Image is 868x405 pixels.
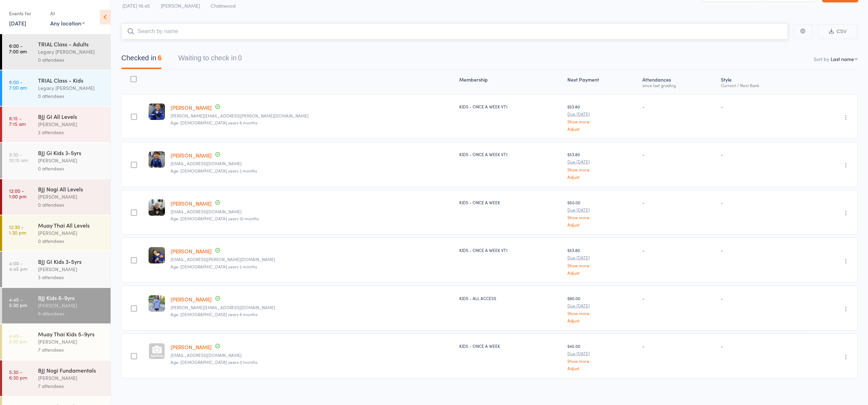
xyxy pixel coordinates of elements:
small: candiceandjeremy@gmail.com [171,161,454,166]
div: [PERSON_NAME] [38,229,105,237]
small: Drtinalee@gmail.com [171,353,454,358]
div: Atten­dances [640,72,718,91]
a: 9:30 -10:15 amBJJ Gi Kids 3-5yrs[PERSON_NAME]0 attendees [2,143,111,178]
small: lauren.giannattasio@gmail.com [171,257,454,262]
a: [PERSON_NAME] [171,296,212,303]
div: - [721,151,803,157]
div: $50.00 [567,199,637,227]
div: - [642,104,715,109]
div: [PERSON_NAME] [38,120,105,128]
a: Show more [567,263,637,268]
a: [DATE] [9,19,26,27]
div: BJJ GI Kids 3-5yrs [38,258,105,265]
div: Muay Thai Kids 5-9yrs [38,330,105,338]
img: image1747724947.png [149,151,165,168]
button: Checked in6 [121,51,161,69]
span: Chatswood [211,2,236,9]
time: 12:30 - 1:30 pm [9,224,26,235]
a: 6:15 -7:15 amBJJ GI All Levels[PERSON_NAME]2 attendees [2,107,111,142]
div: 3 attendees [38,273,105,281]
div: Membership [456,72,565,91]
div: - [721,295,803,301]
img: image1703314381.png [149,295,165,312]
img: image1741757788.png [149,199,165,216]
a: Show more [567,311,637,315]
time: 4:00 - 4:45 pm [9,260,28,272]
span: Age: [DEMOGRAPHIC_DATA] years 6 months [171,311,257,317]
div: TRIAL Class - Adults [38,40,105,48]
div: Current / Next Rank [721,83,803,87]
a: Adjust [567,127,637,131]
div: 0 attendees [38,165,105,173]
div: KIDS - ALL ACCESS [459,295,562,301]
div: 0 attendees [38,92,105,100]
a: 12:00 -1:00 pmBJJ Nogi All Levels[PERSON_NAME]0 attendees [2,179,111,215]
a: 6:00 -7:00 amTRIAL Class - KidsLegacy [PERSON_NAME]0 attendees [2,70,111,106]
a: 6:00 -7:00 amTRIAL Class - AdultsLegacy [PERSON_NAME]0 attendees [2,34,111,70]
div: 6 attendees [38,310,105,318]
div: - [642,343,715,349]
div: BJJ Gi Kids 3-5yrs [38,149,105,156]
span: Age: [DEMOGRAPHIC_DATA] years 2 months [171,168,257,174]
div: - [721,343,803,349]
a: [PERSON_NAME] [171,200,212,207]
a: 5:30 -6:30 pmBJJ Nogi Fundamentals[PERSON_NAME]7 attendees [2,360,111,396]
div: Style [718,72,806,91]
div: Next Payment [565,72,640,91]
a: Show more [567,215,637,220]
small: Due [DATE] [567,351,637,356]
div: [PERSON_NAME] [38,374,105,382]
img: image1747724929.png [149,104,165,120]
button: CSV [818,24,858,39]
div: [PERSON_NAME] [38,156,105,165]
a: Show more [567,167,637,172]
div: BJJ GI All Levels [38,113,105,120]
time: 5:30 - 6:30 pm [9,369,27,380]
span: [PERSON_NAME] [161,2,200,9]
a: Adjust [567,270,637,275]
div: 2 attendees [38,128,105,136]
time: 4:45 - 5:30 pm [9,297,27,308]
div: Legacy [PERSON_NAME] [38,48,105,56]
div: Legacy [PERSON_NAME] [38,84,105,92]
div: [PERSON_NAME] [38,193,105,201]
div: [PERSON_NAME] [38,265,105,273]
a: Adjust [567,366,637,370]
div: 7 attendees [38,382,105,390]
div: Events for [9,8,43,19]
small: Due [DATE] [567,255,637,260]
a: 4:45 -5:30 pmBJJ Kids 6-9yrs[PERSON_NAME]6 attendees [2,288,111,323]
div: - [642,199,715,205]
div: $53.80 [567,151,637,179]
div: - [642,295,715,301]
span: Age: [DEMOGRAPHIC_DATA] years 10 months [171,215,259,221]
div: 0 attendees [38,201,105,209]
div: KIDS - ONCE A WEEK VT1 [459,104,562,109]
input: Search by name [121,23,788,39]
div: Muay Thai All Levels [38,221,105,229]
time: 6:00 - 7:00 am [9,79,27,90]
a: 12:30 -1:30 pmMuay Thai All Levels[PERSON_NAME]0 attendees [2,215,111,251]
img: image1748330023.png [149,247,165,263]
div: $90.00 [567,295,637,323]
label: Sort by [814,55,829,62]
div: since last grading [642,83,715,87]
a: [PERSON_NAME] [171,343,212,351]
div: BJJ Kids 6-9yrs [38,294,105,301]
a: Adjust [567,222,637,227]
small: justin.suwaree@gmail.com [171,305,454,310]
div: BJJ Nogi All Levels [38,185,105,193]
div: Last name [831,55,854,62]
small: dene@iknowho.com.au [171,209,454,214]
div: At [50,8,85,19]
time: 9:30 - 10:15 am [9,152,28,163]
span: [DATE] 16:45 [122,2,150,9]
time: 6:00 - 7:00 am [9,43,27,54]
div: - [642,247,715,253]
time: 6:15 - 7:15 am [9,115,26,127]
div: [PERSON_NAME] [38,338,105,346]
small: ross.anastasi@gmail.com [171,113,454,118]
time: 12:00 - 1:00 pm [9,188,27,199]
button: Waiting to check in0 [178,51,242,69]
div: 6 [158,54,161,62]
